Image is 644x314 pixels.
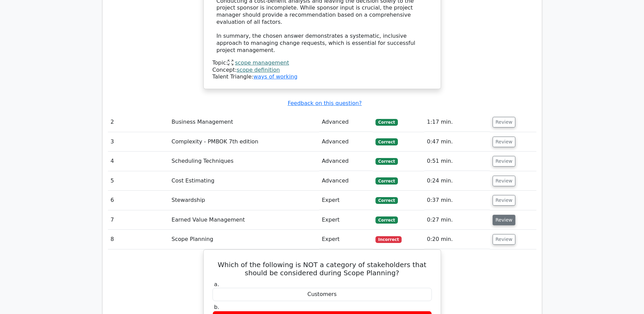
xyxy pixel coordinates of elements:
td: 8 [108,230,169,249]
a: scope management [235,59,289,66]
div: Customers [213,288,432,301]
span: Correct [375,158,398,165]
td: Earned Value Management [169,210,319,230]
td: Expert [319,210,373,230]
td: Stewardship [169,191,319,210]
td: Expert [319,230,373,249]
h5: Which of the following is NOT a category of stakeholders that should be considered during Scope P... [212,261,433,277]
span: Correct [375,119,398,126]
td: Scope Planning [169,230,319,249]
button: Review [493,195,516,206]
button: Review [493,156,516,167]
button: Review [493,117,516,127]
span: a. [214,281,219,287]
td: Advanced [319,112,373,132]
td: Scheduling Techniques [169,152,319,171]
span: Correct [375,197,398,204]
button: Review [493,215,516,225]
span: Correct [375,216,398,223]
div: Concept: [213,67,432,74]
td: 6 [108,191,169,210]
td: 2 [108,112,169,132]
td: 1:17 min. [424,112,490,132]
button: Review [493,234,516,245]
button: Review [493,176,516,186]
td: Cost Estimating [169,171,319,191]
td: Expert [319,191,373,210]
td: 0:24 min. [424,171,490,191]
a: ways of working [253,73,297,80]
td: 0:27 min. [424,210,490,230]
span: Correct [375,177,398,184]
td: 5 [108,171,169,191]
td: 7 [108,210,169,230]
td: Advanced [319,152,373,171]
a: Feedback on this question? [288,100,362,106]
td: 0:20 min. [424,230,490,249]
div: Talent Triangle: [213,59,432,81]
span: Incorrect [375,236,402,243]
td: Advanced [319,132,373,152]
td: 0:47 min. [424,132,490,152]
a: scope definition [237,67,280,73]
span: b. [214,304,219,310]
td: Advanced [319,171,373,191]
td: Business Management [169,112,319,132]
td: 3 [108,132,169,152]
td: 0:51 min. [424,152,490,171]
div: Topic: [213,59,432,67]
td: 0:37 min. [424,191,490,210]
td: Complexity - PMBOK 7th edition [169,132,319,152]
td: 4 [108,152,169,171]
button: Review [493,137,516,147]
span: Correct [375,138,398,145]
